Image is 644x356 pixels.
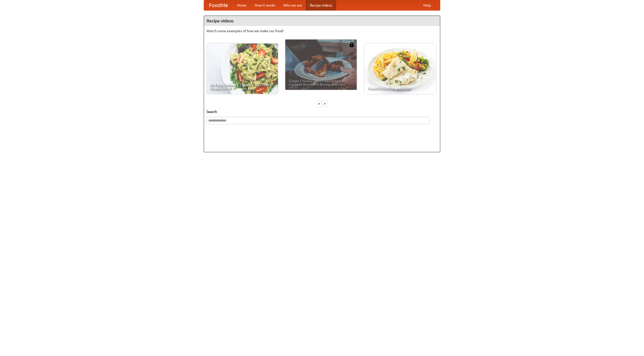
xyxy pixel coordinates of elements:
[207,28,437,33] p: Watch some examples of how we make our food!
[251,0,279,10] a: How it works
[207,109,437,114] h5: Search
[317,100,321,107] div: «
[306,0,336,10] a: Recipe videos
[368,87,432,90] span: French Fries Fish and Chips
[279,0,306,10] a: Who we are
[419,0,435,10] a: Help
[204,16,440,26] h4: Recipe videos
[364,44,436,94] a: French Fries Fish and Chips
[323,100,327,107] div: »
[207,44,278,94] a: An Easy, Summery Tomato Pasta That's Ready for Fall
[233,0,251,10] a: Home
[204,0,233,10] a: FoodMe
[349,42,354,47] img: 483408.png
[210,83,274,90] span: An Easy, Summery Tomato Pasta That's Ready for Fall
